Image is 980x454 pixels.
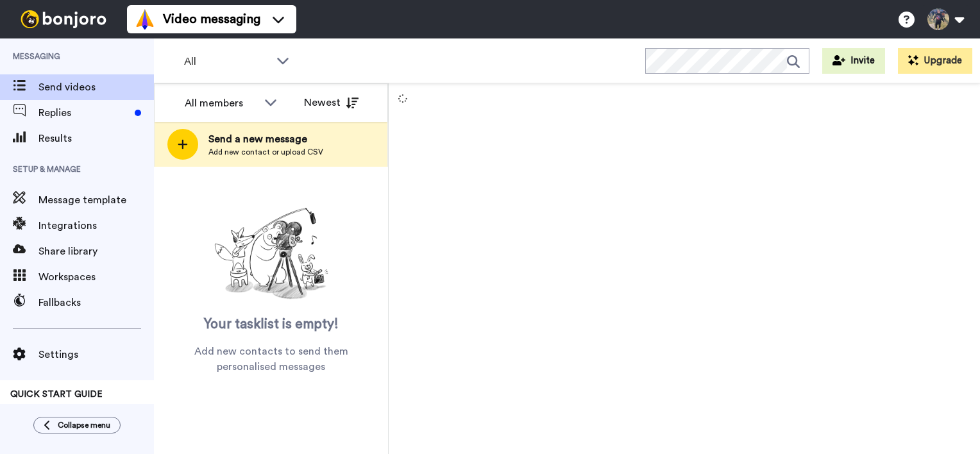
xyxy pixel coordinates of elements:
[184,54,270,69] span: All
[208,131,323,147] span: Send a new message
[33,417,121,433] button: Collapse menu
[294,90,368,115] button: Newest
[822,48,885,74] button: Invite
[135,9,155,29] img: vm-color.svg
[38,244,154,259] span: Share library
[58,420,110,430] span: Collapse menu
[38,347,154,362] span: Settings
[15,10,112,28] img: bj-logo-header-white.svg
[38,295,154,310] span: Fallbacks
[38,105,130,121] span: Replies
[208,147,323,157] span: Add new contact or upload CSV
[163,10,260,28] span: Video messaging
[38,192,154,208] span: Message template
[38,269,154,285] span: Workspaces
[10,390,103,399] span: QUICK START GUIDE
[204,315,339,334] span: Your tasklist is empty!
[898,48,972,74] button: Upgrade
[207,203,335,305] img: ready-set-action.png
[173,344,369,374] span: Add new contacts to send them personalised messages
[38,80,154,95] span: Send videos
[38,218,154,233] span: Integrations
[38,131,154,146] span: Results
[185,96,258,111] div: All members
